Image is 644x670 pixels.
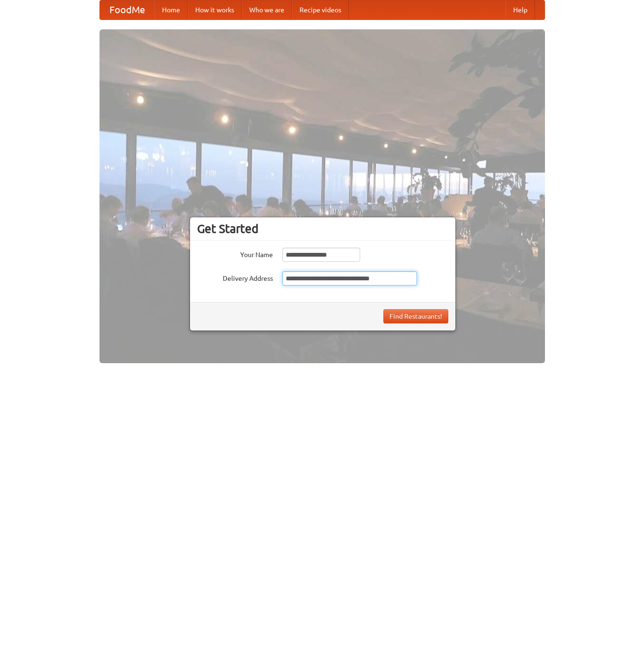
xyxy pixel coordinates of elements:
a: Who we are [242,0,292,19]
a: Recipe videos [292,0,349,19]
a: FoodMe [100,0,154,19]
a: How it works [188,0,242,19]
label: Your Name [197,248,273,259]
a: Home [154,0,188,19]
label: Delivery Address [197,271,273,283]
h3: Get Started [197,222,448,236]
a: Help [506,0,535,19]
button: Find Restaurants! [383,309,448,323]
